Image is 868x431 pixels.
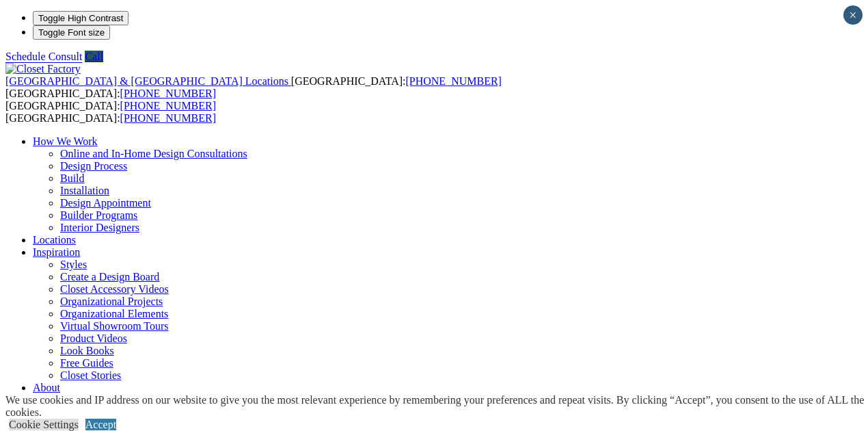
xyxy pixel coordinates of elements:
[38,13,123,23] span: Toggle High Contrast
[60,197,151,209] a: Design Appointment
[85,419,116,430] a: Accept
[5,75,288,87] span: [GEOGRAPHIC_DATA] & [GEOGRAPHIC_DATA] Locations
[60,271,159,283] a: Create a Design Board
[60,332,127,344] a: Product Videos
[60,320,169,332] a: Virtual Showroom Tours
[60,148,247,159] a: Online and In-Home Design Consultations
[5,100,216,124] span: [GEOGRAPHIC_DATA]: [GEOGRAPHIC_DATA]:
[5,75,502,99] span: [GEOGRAPHIC_DATA]: [GEOGRAPHIC_DATA]:
[33,11,128,25] button: Toggle High Contrast
[120,112,216,124] a: [PHONE_NUMBER]
[5,75,291,87] a: [GEOGRAPHIC_DATA] & [GEOGRAPHIC_DATA] Locations
[120,88,216,99] a: [PHONE_NUMBER]
[405,75,501,87] a: [PHONE_NUMBER]
[60,160,127,172] a: Design Process
[33,25,110,40] button: Toggle Font size
[843,5,863,25] button: Close
[60,357,113,369] a: Free Guides
[33,234,76,246] a: Locations
[5,394,868,419] div: We use cookies and IP address on our website to give you the most relevant experience by remember...
[9,419,79,430] a: Cookie Settings
[5,51,82,62] a: Schedule Consult
[33,382,60,393] a: About
[33,246,80,258] a: Inspiration
[120,100,216,112] a: [PHONE_NUMBER]
[60,296,163,307] a: Organizational Projects
[60,209,137,221] a: Builder Programs
[60,259,87,270] a: Styles
[60,185,109,196] a: Installation
[60,283,169,295] a: Closet Accessory Videos
[5,63,81,75] img: Closet Factory
[60,345,114,356] a: Look Books
[85,51,103,62] a: Call
[60,172,85,184] a: Build
[60,222,139,233] a: Interior Designers
[33,135,98,147] a: How We Work
[38,27,105,38] span: Toggle Font size
[60,308,168,319] a: Organizational Elements
[60,369,121,381] a: Closet Stories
